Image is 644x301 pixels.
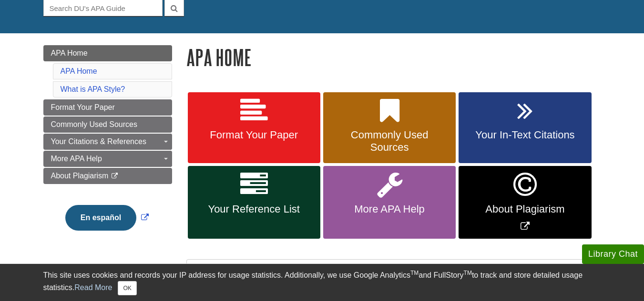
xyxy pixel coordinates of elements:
a: APA Home [61,67,97,75]
sup: TM [464,270,472,276]
a: Your In-Text Citations [459,92,591,164]
button: Library Chat [582,244,644,264]
span: Commonly Used Sources [51,120,137,128]
span: Commonly Used Sources [330,129,449,154]
span: More APA Help [51,155,102,163]
a: Commonly Used Sources [43,117,172,133]
span: Your In-Text Citations [466,129,584,141]
div: Guide Page Menu [43,45,172,247]
a: APA Home [43,45,172,61]
button: Close [118,281,136,295]
a: Your Citations & References [43,134,172,150]
span: About Plagiarism [51,172,109,180]
span: APA Home [51,49,88,57]
sup: TM [410,270,419,276]
span: Your Citations & References [51,137,146,146]
span: Format Your Paper [195,129,313,141]
span: Format Your Paper [51,103,115,111]
a: What is APA Style? [61,85,125,93]
span: More APA Help [330,203,449,215]
a: Link opens in new window [459,166,591,239]
button: En español [65,205,136,231]
a: More APA Help [323,166,456,239]
a: Link opens in new window [63,214,151,222]
a: Commonly Used Sources [323,92,456,164]
h2: What is APA Style? [187,260,601,285]
div: This site uses cookies and records your IP address for usage statistics. Additionally, we use Goo... [43,270,601,295]
i: This link opens in a new window [111,173,119,179]
a: More APA Help [43,151,172,167]
a: Your Reference List [188,166,320,239]
span: About Plagiarism [466,203,584,215]
a: About Plagiarism [43,168,172,184]
a: Read More [74,283,112,291]
a: Format Your Paper [43,99,172,116]
a: Format Your Paper [188,92,320,164]
span: Your Reference List [195,203,313,215]
h1: APA Home [186,45,601,69]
